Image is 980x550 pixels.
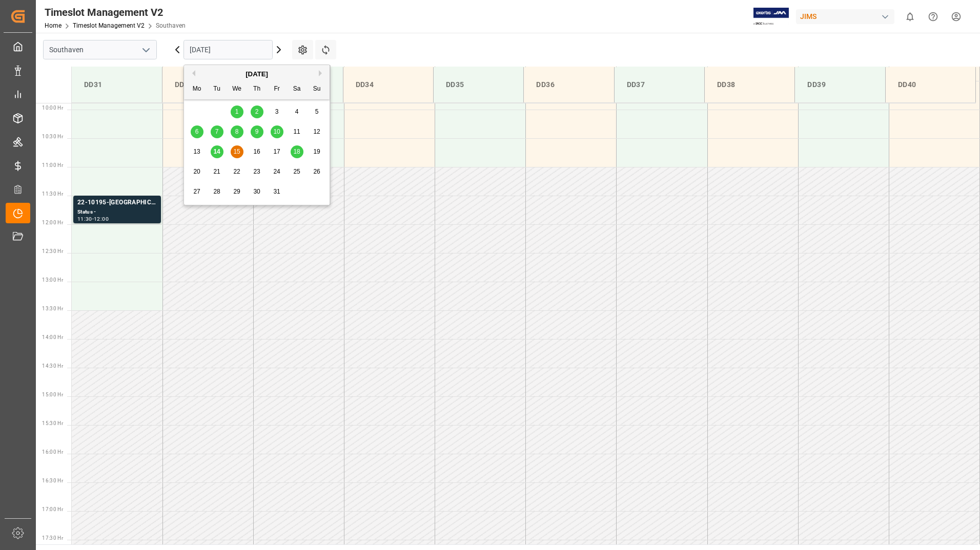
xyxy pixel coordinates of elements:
div: Choose Thursday, October 16th, 2025 [251,145,263,158]
span: 15:00 Hr [42,392,63,397]
span: 15:30 Hr [42,420,63,426]
div: DD36 [532,75,605,94]
div: DD38 [713,75,786,94]
div: Choose Monday, October 6th, 2025 [191,125,203,138]
div: DD34 [352,75,425,94]
span: 29 [233,188,240,195]
div: Mo [191,83,203,96]
div: Choose Friday, October 3rd, 2025 [271,105,283,118]
div: Choose Wednesday, October 15th, 2025 [231,145,243,158]
span: 12:00 Hr [42,220,63,225]
span: 12 [313,128,320,135]
span: 1 [235,108,239,115]
div: DD31 [80,75,154,94]
div: Choose Wednesday, October 8th, 2025 [231,125,243,138]
div: Choose Wednesday, October 29th, 2025 [231,185,243,198]
img: Exertis%20JAM%20-%20Email%20Logo.jpg_1722504956.jpg [753,8,789,26]
div: Choose Friday, October 31st, 2025 [271,185,283,198]
span: 17:30 Hr [42,535,63,541]
div: Choose Sunday, October 19th, 2025 [311,145,323,158]
div: - [92,217,94,221]
div: Choose Saturday, October 4th, 2025 [291,105,303,118]
span: 9 [255,128,259,135]
span: 6 [195,128,199,135]
span: 27 [193,188,200,195]
span: 17 [273,148,280,155]
input: DD-MM-YYYY [183,40,273,59]
span: 23 [253,168,260,175]
span: 12:30 Hr [42,248,63,254]
div: Choose Thursday, October 2nd, 2025 [251,105,263,118]
a: Home [45,22,62,29]
div: DD40 [894,75,967,94]
div: 12:00 [94,217,109,221]
div: DD35 [442,75,515,94]
div: Status - [77,208,157,217]
span: 22 [233,168,240,175]
div: Fr [271,83,283,96]
button: open menu [138,42,153,58]
div: Choose Wednesday, October 22nd, 2025 [231,165,243,178]
div: Choose Sunday, October 5th, 2025 [311,105,323,118]
div: JIMS [796,9,894,24]
span: 25 [293,168,300,175]
div: We [231,83,243,96]
div: Timeslot Management V2 [45,5,186,20]
div: Sa [291,83,303,96]
div: DD32 [171,75,244,94]
span: 28 [213,188,220,195]
span: 11:30 Hr [42,191,63,197]
div: Su [311,83,323,96]
div: month 2025-10 [187,102,327,202]
span: 20 [193,168,200,175]
div: Choose Friday, October 17th, 2025 [271,145,283,158]
span: 30 [253,188,260,195]
button: Next Month [319,70,325,76]
div: Choose Thursday, October 30th, 2025 [251,185,263,198]
div: [DATE] [184,69,330,79]
div: Choose Sunday, October 12th, 2025 [311,125,323,138]
div: Choose Tuesday, October 7th, 2025 [211,125,223,138]
span: 13:00 Hr [42,277,63,283]
span: 26 [313,168,320,175]
div: Choose Sunday, October 26th, 2025 [311,165,323,178]
span: 16:30 Hr [42,478,63,483]
div: Choose Thursday, October 9th, 2025 [251,125,263,138]
button: JIMS [796,7,899,26]
div: Choose Friday, October 10th, 2025 [271,125,283,138]
span: 31 [273,188,280,195]
button: Help Center [922,5,945,28]
span: 16:00 Hr [42,449,63,455]
div: 22-10195-[GEOGRAPHIC_DATA] [77,198,157,208]
span: 19 [313,148,320,155]
div: Choose Tuesday, October 14th, 2025 [211,145,223,158]
div: Choose Monday, October 13th, 2025 [191,145,203,158]
div: Choose Wednesday, October 1st, 2025 [231,105,243,118]
span: 7 [215,128,219,135]
span: 10:00 Hr [42,105,63,111]
span: 16 [253,148,260,155]
span: 3 [275,108,279,115]
span: 21 [213,168,220,175]
div: Choose Friday, October 24th, 2025 [271,165,283,178]
div: DD37 [623,75,696,94]
span: 17:00 Hr [42,506,63,512]
span: 14:00 Hr [42,334,63,340]
div: Choose Saturday, October 18th, 2025 [291,145,303,158]
span: 10:30 Hr [42,134,63,139]
div: 11:30 [77,217,92,221]
span: 24 [273,168,280,175]
div: Th [251,83,263,96]
span: 15 [233,148,240,155]
button: show 0 new notifications [899,5,922,28]
span: 14:30 Hr [42,363,63,369]
div: Choose Tuesday, October 21st, 2025 [211,165,223,178]
span: 13:30 Hr [42,306,63,311]
div: Choose Thursday, October 23rd, 2025 [251,165,263,178]
span: 11 [293,128,300,135]
input: Type to search/select [43,40,157,59]
button: Previous Month [189,70,195,76]
a: Timeslot Management V2 [73,22,145,29]
div: Choose Tuesday, October 28th, 2025 [211,185,223,198]
span: 18 [293,148,300,155]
